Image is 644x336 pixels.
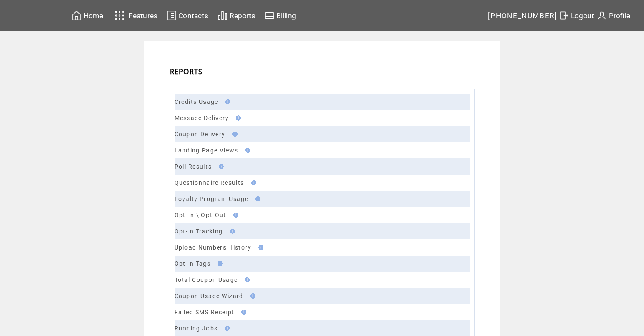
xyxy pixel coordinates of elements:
[175,228,223,235] a: Opt-in Tracking
[230,132,238,137] img: help.gif
[609,11,630,20] span: Profile
[175,276,238,283] a: Total Coupon Usage
[233,115,241,121] img: help.gif
[175,309,235,316] a: Failed SMS Receipt
[229,11,255,20] span: Reports
[216,164,224,169] img: help.gif
[256,245,263,250] img: help.gif
[175,195,249,202] a: Loyalty Program Usage
[175,163,212,170] a: Poll Results
[83,11,103,20] span: Home
[276,11,296,20] span: Billing
[111,7,159,24] a: Features
[227,229,235,234] img: help.gif
[175,244,252,251] a: Upload Numbers History
[595,9,631,22] a: Profile
[175,212,226,218] a: Opt-In \ Opt-Out
[263,9,298,22] a: Billing
[242,277,250,282] img: help.gif
[175,98,218,105] a: Credits Usage
[175,325,218,332] a: Running Jobs
[597,10,607,21] img: profile.svg
[166,10,177,21] img: contacts.svg
[231,213,238,218] img: help.gif
[175,260,211,267] a: Opt-in Tags
[72,10,82,21] img: home.svg
[175,293,243,299] a: Coupon Usage Wizard
[249,180,256,185] img: help.gif
[239,310,246,315] img: help.gif
[178,11,208,20] span: Contacts
[175,147,238,154] a: Landing Page Views
[223,99,230,104] img: help.gif
[248,293,255,299] img: help.gif
[112,9,127,23] img: features.svg
[488,11,558,20] span: [PHONE_NUMBER]
[175,179,244,186] a: Questionnaire Results
[222,326,230,331] img: help.gif
[215,261,223,266] img: help.gif
[165,9,209,22] a: Contacts
[558,9,595,22] a: Logout
[216,9,257,22] a: Reports
[571,11,594,20] span: Logout
[170,67,203,76] span: REPORTS
[175,115,229,121] a: Message Delivery
[175,131,226,138] a: Coupon Delivery
[129,11,157,20] span: Features
[243,148,250,153] img: help.gif
[253,196,260,201] img: help.gif
[559,10,569,21] img: exit.svg
[218,10,228,21] img: chart.svg
[264,10,275,21] img: creidtcard.svg
[70,9,104,22] a: Home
